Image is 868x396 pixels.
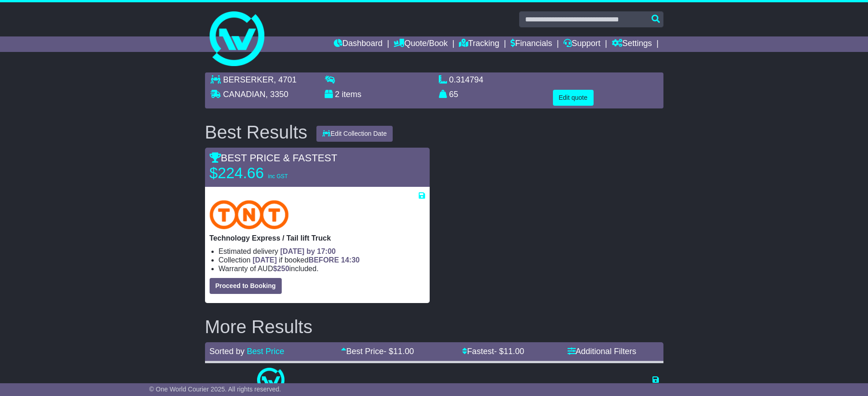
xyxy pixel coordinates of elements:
span: inc GST [268,173,288,180]
span: 2 [335,90,340,99]
span: BEST PRICE & FASTEST [210,152,337,164]
span: 0.314794 [449,75,484,84]
span: Sorted by [210,347,245,356]
span: 11.00 [504,347,524,356]
button: Edit quote [553,90,594,106]
span: 14:30 [341,256,360,264]
button: Proceed to Booking [210,278,282,294]
span: , 4701 [274,75,297,84]
span: , 3350 [266,90,289,99]
a: Fastest- $11.00 [462,347,524,356]
p: $224.66 [210,164,324,182]
span: - $ [384,347,414,356]
span: 11.00 [393,347,414,356]
span: BEFORE [309,256,339,264]
span: items [342,90,362,99]
span: © One World Courier 2025. All rights reserved. [149,386,281,393]
li: Estimated delivery [219,247,425,256]
button: Edit Collection Date [316,126,393,142]
span: 250 [277,265,289,273]
a: Additional Filters [568,347,637,356]
span: 65 [449,90,458,99]
span: if booked [253,256,359,264]
li: Warranty of AUD included. [219,264,425,273]
span: - $ [494,347,524,356]
p: Technology Express / Tail lift Truck [210,234,425,242]
a: Tracking [459,36,499,52]
div: Best Results [200,122,312,142]
a: Dashboard [334,36,383,52]
a: Settings [612,36,652,52]
span: BERSERKER [223,75,274,84]
span: [DATE] by 17:00 [280,247,336,255]
li: Collection [219,256,425,264]
span: [DATE] [253,256,277,264]
img: TNT Domestic: Technology Express / Tail lift Truck [210,200,289,229]
a: Best Price [247,347,284,356]
span: $ [273,265,289,273]
img: One World Courier: Same Day Nationwide(quotes take 0.5-1 hour) [257,368,284,395]
a: Support [563,36,600,52]
span: CANADIAN [223,90,266,99]
a: Quote/Book [394,36,447,52]
a: Best Price- $11.00 [341,347,414,356]
a: Financials [510,36,552,52]
h2: More Results [205,317,663,337]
